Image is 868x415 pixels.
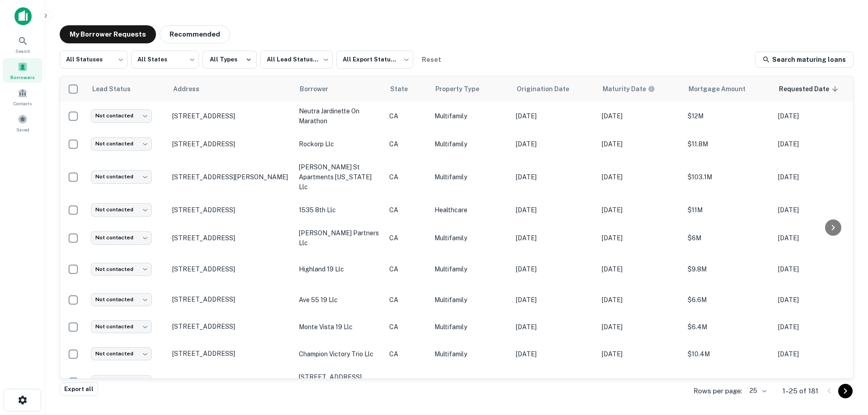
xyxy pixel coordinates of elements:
p: ave 55 19 llc [299,295,380,305]
p: $6.6M [688,295,769,305]
p: CA [389,349,425,359]
p: [DATE] [516,264,593,274]
p: [DATE] [516,205,593,215]
div: All Export Statuses [336,48,413,71]
span: Maturity dates displayed may be estimated. Please contact the lender for the most accurate maturi... [603,84,667,94]
p: [STREET_ADDRESS][PERSON_NAME] [172,173,290,181]
p: Rows per page: [693,386,742,396]
span: Search [15,47,30,55]
p: Multifamily [434,139,507,149]
div: Not contacted [91,375,152,388]
p: Multifamily [434,233,507,243]
p: [DATE] [602,295,679,305]
div: Borrowers [3,58,42,83]
p: $6.4M [688,322,769,332]
p: Multifamily [434,295,507,305]
button: Go to next page [838,384,853,398]
p: [DATE] [778,295,855,305]
p: [DATE] [516,172,593,182]
button: Export all [60,382,98,396]
span: Origination Date [517,84,581,94]
div: All Lead Statuses [260,48,333,71]
div: All States [131,48,199,71]
p: CA [389,264,425,274]
a: Search maturing loans [755,51,854,68]
p: [DATE] [778,111,855,121]
p: Multifamily [434,264,507,274]
p: $11M [688,205,769,215]
p: [DATE] [516,377,593,387]
p: [DATE] [778,205,855,215]
div: Not contacted [91,203,152,216]
p: Multifamily [434,349,507,359]
a: Saved [3,111,42,135]
p: [DATE] [516,111,593,121]
p: [STREET_ADDRESS] [PERSON_NAME] llc [299,372,380,392]
th: Property Type [430,76,511,102]
span: Requested Date [779,84,841,94]
p: CA [389,295,425,305]
p: [PERSON_NAME] partners llc [299,228,380,248]
th: Address [168,76,294,102]
p: 1–25 of 181 [783,386,818,396]
p: 1535 8th llc [299,205,380,215]
p: $12M [688,111,769,121]
th: Lead Status [86,76,168,102]
span: Mortgage Amount [689,84,757,94]
div: Maturity dates displayed may be estimated. Please contact the lender for the most accurate maturi... [603,84,655,94]
img: capitalize-icon.png [14,7,32,25]
th: Origination Date [511,76,597,102]
button: All Types [203,51,257,69]
p: [DATE] [778,377,855,387]
p: [STREET_ADDRESS] [172,206,290,214]
p: [DATE] [602,205,679,215]
p: Multifamily [434,172,507,182]
p: [DATE] [778,349,855,359]
p: [STREET_ADDRESS] [172,140,290,148]
p: neutra jardinette on marathon [299,106,380,126]
th: Mortgage Amount [683,76,774,102]
p: CA [389,377,425,387]
p: [DATE] [516,233,593,243]
div: Not contacted [91,263,152,276]
span: Saved [16,126,29,133]
p: [DATE] [602,139,679,149]
p: [DATE] [516,139,593,149]
span: Lead Status [92,84,142,94]
p: monte vista 19 llc [299,322,380,332]
p: [DATE] [516,322,593,332]
p: Multifamily [434,111,507,121]
p: [STREET_ADDRESS][PERSON_NAME] [172,378,290,386]
p: [DATE] [602,172,679,182]
iframe: Chat Widget [823,343,868,386]
th: Borrower [294,76,385,102]
span: Contacts [14,100,32,107]
p: [DATE] [778,264,855,274]
span: Borrower [300,84,340,94]
p: [STREET_ADDRESS] [172,234,290,242]
p: Multifamily [434,322,507,332]
span: Property Type [435,84,491,94]
p: CA [389,172,425,182]
p: [STREET_ADDRESS] [172,322,290,331]
th: Maturity dates displayed may be estimated. Please contact the lender for the most accurate maturi... [597,76,683,102]
button: Reset [417,51,446,69]
p: $9.9M [688,377,769,387]
p: [PERSON_NAME] st apartments [US_STATE] llc [299,162,380,192]
p: [DATE] [516,349,593,359]
div: Not contacted [91,231,152,244]
p: [STREET_ADDRESS] [172,295,290,303]
div: Not contacted [91,320,152,333]
span: Address [173,84,211,94]
p: $9.8M [688,264,769,274]
p: champion victory trio llc [299,349,380,359]
p: CA [389,111,425,121]
p: [DATE] [778,172,855,182]
span: State [390,84,420,94]
button: My Borrower Requests [60,25,156,43]
p: [DATE] [778,322,855,332]
p: highland 19 llc [299,264,380,274]
div: 25 [746,384,768,397]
